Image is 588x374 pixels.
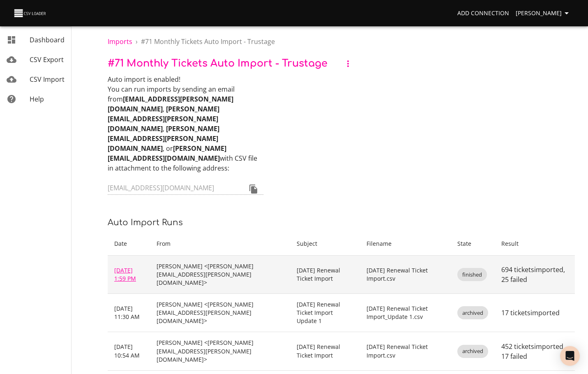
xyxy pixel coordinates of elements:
span: Auto Import Runs [108,218,183,227]
a: [DATE] 1:59 PM [114,266,136,282]
span: CSV Export [30,55,64,64]
span: finished [457,271,487,279]
td: [PERSON_NAME] <[PERSON_NAME][EMAIL_ADDRESS][PERSON_NAME][DOMAIN_NAME]> [150,332,290,370]
span: archived [457,309,488,317]
th: Filename [360,232,451,256]
th: From [150,232,290,256]
p: 17 tickets imported [501,308,568,318]
p: 694 tickets imported , 25 failed [501,265,568,284]
td: [PERSON_NAME] <[PERSON_NAME][EMAIL_ADDRESS][PERSON_NAME][DOMAIN_NAME]> [150,256,290,294]
th: State [451,232,495,256]
button: Copy to clipboard [244,179,263,199]
td: [DATE] 10:54 AM [108,332,150,370]
strong: [EMAIL_ADDRESS][PERSON_NAME][DOMAIN_NAME] [108,95,233,113]
span: # 71 Monthly Tickets Auto Import - Trustage [108,58,327,69]
strong: [PERSON_NAME][EMAIL_ADDRESS][DOMAIN_NAME] [108,144,226,163]
span: archived [457,347,488,355]
th: Date [108,232,150,256]
div: Open Intercom Messenger [560,346,580,366]
th: Result [495,232,575,256]
span: [PERSON_NAME] [516,8,572,18]
td: [DATE] Renewal Ticket Import_Update 1.csv [360,294,451,332]
p: Auto import is enabled! You can run imports by sending an email from , , , or with CSV file in at... [108,74,263,173]
li: › [136,37,138,46]
button: [PERSON_NAME] [512,6,575,21]
span: Add Connection [457,8,509,18]
strong: [PERSON_NAME][EMAIL_ADDRESS][PERSON_NAME][DOMAIN_NAME] [108,124,219,153]
td: [DATE] Renewal Ticket Import.csv [360,256,451,294]
a: Add Connection [454,6,512,21]
td: [DATE] Renewal Ticket Import Update 1 [290,294,360,332]
span: Dashboard [30,35,65,44]
p: 452 tickets imported , 17 failed [501,342,568,361]
td: [DATE] Renewal Ticket Import [290,256,360,294]
a: Imports [108,37,132,46]
td: [DATE] 11:30 AM [108,294,150,332]
th: Subject [290,232,360,256]
td: [PERSON_NAME] <[PERSON_NAME][EMAIL_ADDRESS][PERSON_NAME][DOMAIN_NAME]> [150,294,290,332]
span: # 71 Monthly Tickets Auto Import - Trustage [141,37,275,46]
td: [DATE] Renewal Ticket Import.csv [360,332,451,370]
span: Help [30,95,44,104]
span: CSV Import [30,75,65,84]
td: [DATE] Renewal Ticket Import [290,332,360,370]
strong: [PERSON_NAME][EMAIL_ADDRESS][PERSON_NAME][DOMAIN_NAME] [108,104,219,133]
img: CSV Loader [13,7,48,19]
